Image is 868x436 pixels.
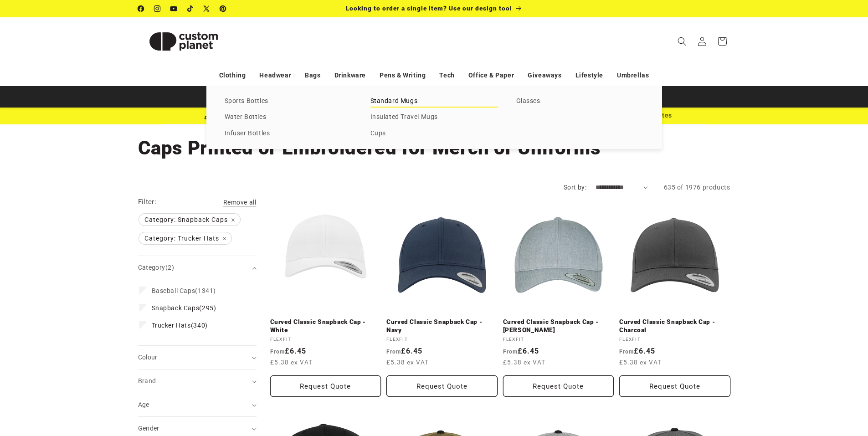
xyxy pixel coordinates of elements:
span: Colour [138,354,158,361]
a: Infuser Bottles [225,128,352,140]
h2: Filter: [138,197,157,207]
a: Category: Trucker Hats [138,232,232,244]
a: Curved Classic Snapback Cap - White [270,318,381,334]
a: Lifestyle [575,67,603,83]
span: (2) [165,264,174,271]
span: Age [138,401,149,408]
span: Looking to order a single item? Use our design tool [346,5,512,12]
iframe: Chat Widget [716,338,868,436]
a: Office & Paper [468,67,514,83]
a: Drinkware [334,67,366,83]
label: Sort by: [564,184,586,191]
span: (295) [152,304,216,312]
span: (1341) [152,287,216,295]
a: Standard Mugs [370,95,498,108]
summary: Search [672,31,692,51]
button: Request Quote [619,375,730,397]
span: (340) [152,321,208,329]
a: Giveaways [528,67,561,83]
span: Snapback Caps [152,304,200,312]
summary: Brand (0 selected) [138,369,257,393]
span: Category [138,264,174,271]
span: Baseball Caps [152,287,195,294]
a: Headwear [259,67,291,83]
img: Custom Planet [138,21,229,62]
a: Water Bottles [225,111,352,123]
summary: Category (2 selected) [138,256,257,279]
span: Brand [138,377,156,385]
span: Category: Trucker Hats [139,232,231,244]
a: Curved Classic Snapback Cap - [PERSON_NAME] [503,318,614,334]
span: Remove all [223,199,257,206]
a: Tech [439,67,454,83]
button: Request Quote [503,375,614,397]
a: Umbrellas [617,67,649,83]
button: Request Quote [270,375,381,397]
a: Curved Classic Snapback Cap - Navy [386,318,498,334]
span: Trucker Hats [152,322,191,329]
summary: Age (0 selected) [138,393,257,416]
summary: Colour (0 selected) [138,346,257,369]
span: 635 of 1976 products [664,184,730,191]
span: Category: Snapback Caps [139,214,240,226]
a: Pens & Writing [380,67,426,83]
a: Remove all [223,197,257,208]
a: Cups [370,128,498,140]
a: Bags [305,67,320,83]
button: Request Quote [386,375,498,397]
a: Clothing [219,67,246,83]
a: Sports Bottles [225,95,352,108]
a: Curved Classic Snapback Cap - Charcoal [619,318,730,334]
span: Gender [138,425,159,432]
a: Category: Snapback Caps [138,214,241,226]
a: Custom Planet [134,17,232,65]
a: Insulated Travel Mugs [370,111,498,123]
a: Glasses [516,95,644,108]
